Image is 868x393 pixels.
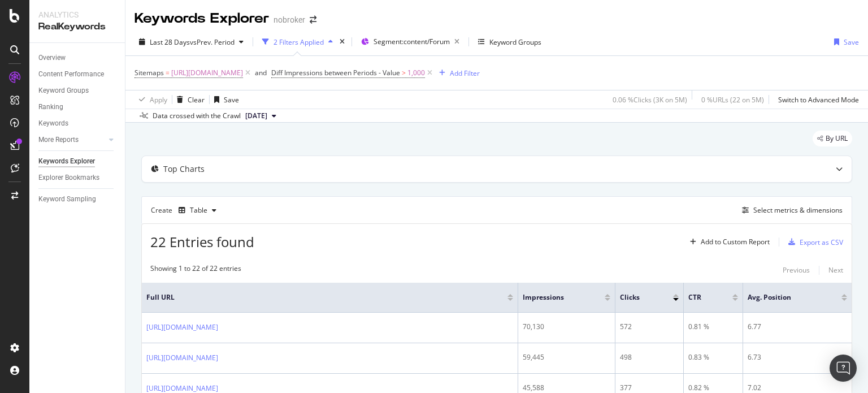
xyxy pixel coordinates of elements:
[523,352,610,362] div: 59,445
[620,383,679,393] div: 377
[38,118,68,129] div: Keywords
[828,264,843,277] button: Next
[146,292,491,303] span: Full URL
[688,352,738,362] div: 0.83 %
[38,85,117,97] a: Keyword Groups
[172,90,205,109] button: Clear
[523,383,610,393] div: 45,588
[828,265,843,275] div: Next
[38,156,117,167] a: Keywords Explorer
[38,9,116,20] div: Analytics
[748,292,824,303] span: Avg. Position
[450,68,480,78] div: Add Filter
[150,37,190,47] span: Last 28 Days
[150,95,167,105] div: Apply
[224,95,239,105] div: Save
[38,118,117,129] a: Keywords
[701,95,764,105] div: 0 % URLs ( 22 on 5M )
[38,52,66,64] div: Overview
[474,33,546,51] button: Keyword Groups
[151,201,221,219] div: Create
[800,237,843,247] div: Export as CSV
[844,37,859,47] div: Save
[274,37,324,47] div: 2 Filters Applied
[38,85,89,97] div: Keyword Groups
[38,134,79,146] div: More Reports
[620,292,656,303] span: Clicks
[271,68,400,77] span: Diff Impressions between Periods - Value
[830,355,857,382] div: Open Intercom Messenger
[688,383,738,393] div: 0.82 %
[258,33,337,51] button: 2 Filters Applied
[784,233,843,251] button: Export as CSV
[357,33,464,51] button: Segment:content/Forum
[174,201,221,219] button: Table
[150,264,241,277] div: Showing 1 to 22 of 22 entries
[38,101,63,113] div: Ranking
[153,111,241,121] div: Data crossed with the Crawl
[146,352,218,364] a: [URL][DOMAIN_NAME]
[688,322,738,332] div: 0.81 %
[171,65,243,81] span: [URL][DOMAIN_NAME]
[163,163,205,175] div: Top Charts
[620,322,679,332] div: 572
[737,204,843,217] button: Select metrics & dimensions
[826,135,848,142] span: By URL
[748,322,847,332] div: 6.77
[374,37,450,46] span: Segment: content/Forum
[407,65,425,81] span: 1,000
[245,111,267,121] span: 2025 Aug. 4th
[38,20,116,33] div: RealKeywords
[783,264,810,277] button: Previous
[150,232,254,251] span: 22 Entries found
[778,95,859,105] div: Switch to Advanced Mode
[748,383,847,393] div: 7.02
[38,101,117,113] a: Ranking
[166,68,170,77] span: =
[753,205,843,215] div: Select metrics & dimensions
[146,322,218,333] a: [URL][DOMAIN_NAME]
[701,239,770,245] div: Add to Custom Report
[241,109,281,123] button: [DATE]
[38,172,117,184] a: Explorer Bookmarks
[620,352,679,362] div: 498
[188,95,205,105] div: Clear
[134,9,269,28] div: Keywords Explorer
[523,292,588,303] span: Impressions
[210,90,239,109] button: Save
[134,68,164,77] span: Sitemaps
[688,292,715,303] span: CTR
[774,90,859,109] button: Switch to Advanced Mode
[38,172,99,184] div: Explorer Bookmarks
[134,90,167,109] button: Apply
[523,322,610,332] div: 70,130
[402,68,406,77] span: >
[813,131,852,146] div: legacy label
[274,14,305,25] div: nobroker
[38,156,95,167] div: Keywords Explorer
[310,16,316,24] div: arrow-right-arrow-left
[38,68,117,80] a: Content Performance
[255,68,267,77] div: and
[134,33,248,51] button: Last 28 DaysvsPrev. Period
[748,352,847,362] div: 6.73
[685,233,770,251] button: Add to Custom Report
[783,265,810,275] div: Previous
[190,37,235,47] span: vs Prev. Period
[830,33,859,51] button: Save
[38,52,117,64] a: Overview
[613,95,687,105] div: 0.06 % Clicks ( 3K on 5M )
[38,193,117,205] a: Keyword Sampling
[38,134,106,146] a: More Reports
[435,66,480,80] button: Add Filter
[38,68,104,80] div: Content Performance
[38,193,96,205] div: Keyword Sampling
[190,207,207,214] div: Table
[337,36,347,47] div: times
[489,37,541,47] div: Keyword Groups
